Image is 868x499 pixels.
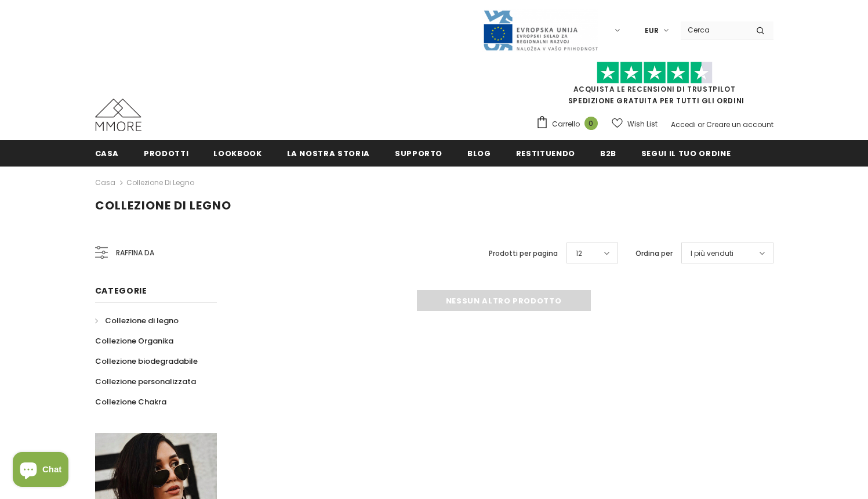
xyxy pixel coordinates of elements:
img: Javni Razpis [482,9,598,52]
a: Accedi [671,120,696,129]
a: Restituendo [516,140,575,166]
span: Prodotti [144,148,188,159]
img: Fidati di Pilot Stars [597,62,713,84]
a: supporto [395,140,442,166]
span: or [698,120,704,129]
input: Search Site [681,21,747,38]
a: Casa [95,140,119,166]
span: Carrello [552,118,580,130]
span: Categorie [95,285,147,296]
a: Collezione di legno [95,310,179,331]
a: Collezione personalizzata [95,371,196,392]
a: Creare un account [706,120,773,129]
a: Collezione Chakra [95,392,166,412]
span: Collezione Organika [95,335,173,346]
a: Collezione biodegradabile [95,351,198,371]
span: Casa [95,148,119,159]
span: Collezione Chakra [95,396,166,407]
a: Carrello 0 [536,115,604,133]
span: Wish List [627,118,658,130]
a: Casa [95,176,115,190]
a: La nostra storia [287,140,370,166]
inbox-online-store-chat: Shopify online store chat [9,452,72,490]
span: Restituendo [516,148,575,159]
span: Segui il tuo ordine [641,148,731,159]
a: Lookbook [213,140,262,166]
a: Javni Razpis [482,25,598,35]
span: SPEDIZIONE GRATUITA PER TUTTI GLI ORDINI [536,67,773,106]
span: I più venduti [691,248,733,259]
span: Raffina da [116,247,154,259]
a: Wish List [612,114,658,134]
a: Collezione Organika [95,331,173,351]
label: Ordina per [635,248,673,259]
a: Collezione di legno [126,178,194,187]
span: 12 [576,248,582,259]
span: 0 [584,117,598,130]
span: Collezione di legno [95,197,231,214]
span: Collezione personalizzata [95,376,196,387]
span: EUR [645,25,659,37]
a: B2B [600,140,616,166]
img: Casi MMORE [95,99,141,131]
span: supporto [395,148,442,159]
a: Segui il tuo ordine [641,140,731,166]
span: Lookbook [213,148,262,159]
span: Collezione di legno [105,315,179,326]
span: B2B [600,148,616,159]
a: Acquista le recensioni di TrustPilot [573,84,736,94]
span: La nostra storia [287,148,370,159]
span: Collezione biodegradabile [95,356,198,367]
a: Prodotti [144,140,188,166]
span: Blog [467,148,491,159]
a: Blog [467,140,491,166]
label: Prodotti per pagina [489,248,558,259]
